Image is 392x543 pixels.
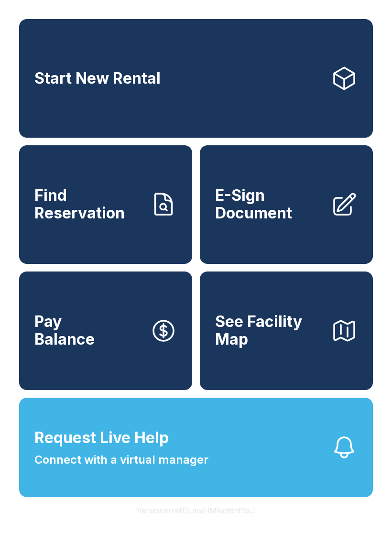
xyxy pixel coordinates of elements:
span: Start New Rental [34,70,161,87]
button: Request Live HelpConnect with a virtual manager [19,398,373,497]
button: See Facility Map [200,271,373,390]
button: VersionkrrefDLawElMlwz8nfSsJ [129,497,263,524]
a: E-Sign Document [200,145,373,264]
a: Start New Rental [19,19,373,138]
a: Find Reservation [19,145,192,264]
span: Connect with a virtual manager [34,451,208,468]
span: See Facility Map [215,313,323,348]
button: PayBalance [19,271,192,390]
span: Request Live Help [34,426,169,449]
span: E-Sign Document [215,187,323,222]
span: Find Reservation [34,187,142,222]
span: Pay Balance [34,313,95,348]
